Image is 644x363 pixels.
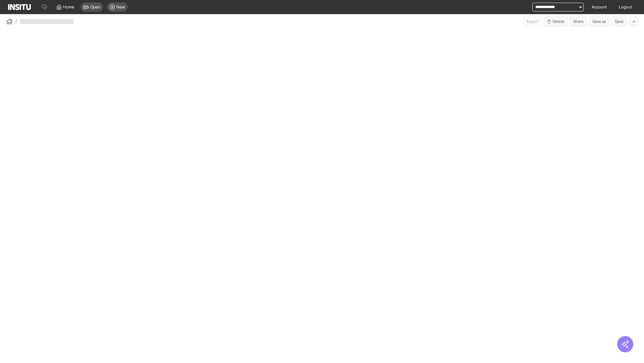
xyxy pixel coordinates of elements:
[8,4,31,10] img: Logo
[612,17,627,26] button: Save
[5,17,17,26] button: /
[90,4,100,10] span: Open
[570,17,587,26] button: Share
[15,18,17,25] span: /
[524,17,541,26] span: Can currently only export from Insights reports.
[589,17,609,26] button: Save as
[524,17,541,26] button: Export
[116,4,125,10] span: New
[63,4,74,10] span: Home
[544,17,568,26] button: Delete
